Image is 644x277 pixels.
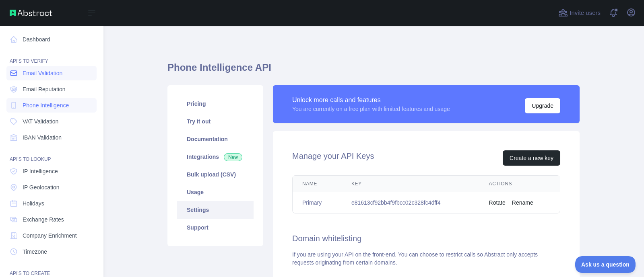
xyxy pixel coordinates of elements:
a: Try it out [177,113,254,130]
th: Name [293,176,342,192]
div: Unlock more calls and features [292,95,450,105]
span: Email Reputation [23,85,66,93]
span: Invite users [570,8,601,18]
a: Support [177,219,254,236]
span: VAT Validation [23,117,58,125]
h2: Domain whitelisting [292,233,560,244]
th: Actions [479,176,560,192]
span: IP Geolocation [23,183,60,191]
span: Phone Intelligence [23,101,69,109]
div: API'S TO LOOKUP [6,146,97,162]
a: Email Reputation [6,82,97,96]
img: Abstract API [10,10,52,16]
a: Holidays [6,196,97,211]
a: IBAN Validation [6,130,97,145]
span: IP Intelligence [23,167,58,175]
button: Upgrade [525,98,560,113]
a: VAT Validation [6,114,97,129]
td: e81613cf92bb4f9fbcc02c328fc4dff4 [342,192,479,213]
button: Rename [512,199,533,207]
span: Company Enrichment [23,232,77,240]
a: Bulk upload (CSV) [177,166,254,183]
a: Usage [177,183,254,201]
a: Pricing [177,95,254,113]
h1: Phone Intelligence API [167,61,580,80]
a: Email Validation [6,66,97,80]
div: You are currently on a free plan with limited features and usage [292,105,450,113]
td: Primary [293,192,342,213]
button: Rotate [489,199,506,207]
a: Timezone [6,244,97,259]
span: Timezone [23,248,47,256]
div: API'S TO CREATE [6,261,97,277]
a: Documentation [177,130,254,148]
a: IP Geolocation [6,180,97,195]
a: Settings [177,201,254,219]
a: IP Intelligence [6,164,97,179]
a: Integrations New [177,148,254,166]
span: Holidays [23,199,44,207]
th: Key [342,176,479,192]
button: Create a new key [503,150,560,166]
span: Exchange Rates [23,215,64,224]
span: IBAN Validation [23,133,62,142]
a: Exchange Rates [6,212,97,227]
div: API'S TO VERIFY [6,48,97,64]
a: Dashboard [6,32,97,47]
iframe: Toggle Customer Support [575,256,636,273]
div: If you are using your API on the front-end. You can choose to restrict calls so Abstract only acc... [292,250,560,267]
h2: Manage your API Keys [292,150,374,166]
button: Invite users [557,6,602,19]
span: New [224,153,242,161]
span: Email Validation [23,69,62,77]
a: Company Enrichment [6,228,97,243]
a: Phone Intelligence [6,98,97,113]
